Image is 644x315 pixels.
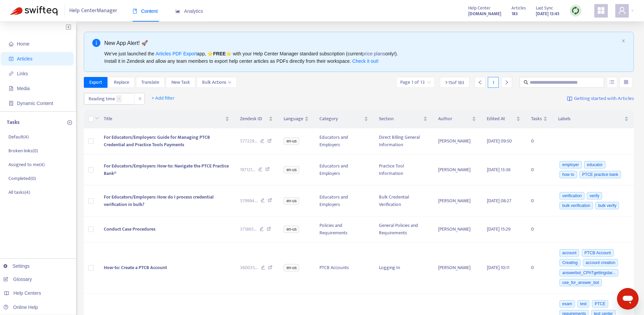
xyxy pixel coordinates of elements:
[104,50,619,65] div: We've just launched the app, ⭐ ⭐️ with your Help Center Manager standard subscription (current on...
[352,58,379,64] a: Check it out!
[481,110,526,128] th: Edited At
[156,51,197,56] a: Articles PDF Export
[3,305,38,310] a: Online Help
[235,110,279,128] th: Zendesk ID
[314,110,373,128] th: Category
[9,86,14,91] span: file-image
[228,81,231,84] span: down
[104,225,156,233] span: Conduct Case Procedures
[526,128,553,154] td: 0
[284,166,299,174] span: en-us
[278,110,314,128] th: Language
[314,242,373,293] td: PTCB Accounts
[511,10,518,18] strong: 183
[583,259,618,266] span: account creation
[8,175,36,182] p: Completed ( 0 )
[374,128,433,154] td: Direct Billing General Information
[468,10,501,18] a: [DOMAIN_NAME]
[559,279,602,286] span: use_for_answer_bot
[617,288,639,310] iframe: Button to launch messaging window
[526,242,553,293] td: 0
[109,77,135,88] button: Replace
[213,51,225,56] b: FREE
[526,216,553,242] td: 0
[67,120,72,125] span: plus-circle
[136,95,144,103] span: close
[487,137,512,145] span: [DATE] 09:50
[559,300,575,308] span: exam
[487,166,510,174] span: [DATE] 13:38
[433,128,481,154] td: [PERSON_NAME]
[526,154,553,185] td: 0
[579,171,621,178] span: PTCE practice bank
[567,93,634,105] a: Getting started with Articles
[151,94,175,102] span: + Add filter
[511,4,526,12] span: Articles
[175,9,180,14] span: area-chart
[379,115,422,123] span: Section
[618,6,626,15] span: user
[136,77,165,88] button: Translate
[621,39,625,43] button: close
[362,51,385,56] a: price plans
[9,56,14,61] span: account-book
[166,77,195,88] button: New Task
[559,259,580,266] span: Creating
[445,79,464,86] span: 1 - 15 of 183
[141,79,159,86] span: Translate
[8,147,38,154] p: Broken links ( 0 )
[468,4,491,12] span: Help Center
[438,115,471,123] span: Author
[621,39,625,43] span: close
[17,41,29,47] span: Home
[433,216,481,242] td: [PERSON_NAME]
[284,115,303,123] span: Language
[610,80,614,84] span: unordered-list
[487,225,510,233] span: [DATE] 15:29
[197,77,237,88] button: Bulk Actionsdown
[133,8,158,14] span: Content
[314,185,373,216] td: Educators and Employers
[433,154,481,185] td: [PERSON_NAME]
[374,154,433,185] td: Practice Tool Information
[104,264,167,271] span: How-to: Create a PTCB Account
[98,110,235,128] th: Title
[240,264,258,271] span: 360035 ...
[319,115,362,123] span: Category
[69,4,117,17] span: Help Center Manager
[526,110,553,128] th: Tasks
[89,79,102,86] span: Export
[8,161,45,168] p: Assigned to me ( 4 )
[84,77,108,88] button: Export
[284,264,299,271] span: en-us
[559,269,618,277] span: answerbot_CPhTgettingstar...
[284,137,299,145] span: en-us
[284,226,299,233] span: en-us
[433,242,481,293] td: [PERSON_NAME]
[314,154,373,185] td: Educators and Employers
[559,202,593,209] span: bulk verification
[607,77,617,88] button: unordered-list
[8,133,29,140] p: Default ( 4 )
[116,95,122,102] span: -
[559,192,584,200] span: verification
[567,96,572,102] img: image-link
[104,133,210,149] span: For Educators/Employers: Guide for Managing PTCB Credential and Practice Tools Payments
[531,115,542,123] span: Tasks
[536,4,553,12] span: Last Sync
[146,93,180,104] button: + Add filter
[104,193,214,208] span: For Educators/Employers: How do I process credential verification in bulk?
[314,128,373,154] td: Educators and Employers
[478,80,482,85] span: left
[536,10,559,18] strong: [DATE] 13:45
[433,185,481,216] td: [PERSON_NAME]
[84,93,135,104] span: Reading time
[577,300,589,308] span: test
[433,110,481,128] th: Author
[553,110,634,128] th: Labels
[240,226,257,233] span: 371865 ...
[526,185,553,216] td: 0
[584,161,605,168] span: educator
[17,71,28,76] span: Links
